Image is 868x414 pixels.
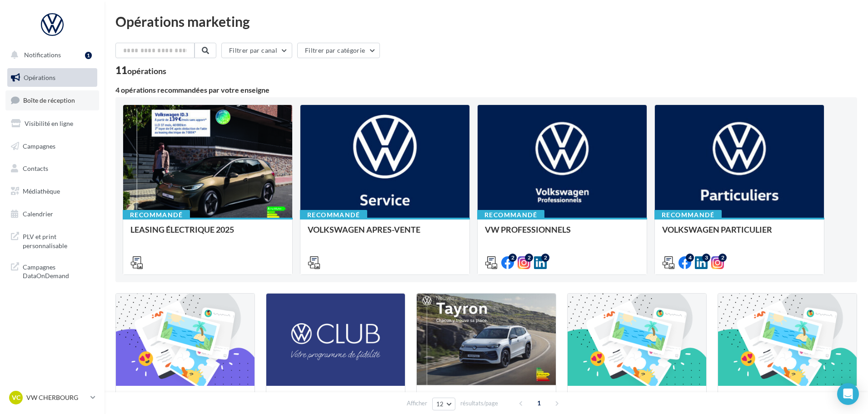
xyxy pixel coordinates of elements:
[702,254,710,262] div: 3
[5,68,99,87] a: Opérations
[115,15,857,28] div: Opérations marketing
[436,400,444,408] span: 12
[297,43,380,58] button: Filtrer par catégorie
[432,398,455,410] button: 12
[7,389,97,406] a: VC VW CHERBOURG
[308,225,462,243] div: VOLKSWAGEN APRES-VENTE
[5,90,99,110] a: Boîte de réception
[541,254,549,262] div: 2
[24,74,55,81] span: Opérations
[5,257,99,284] a: Campagnes DataOnDemand
[5,159,99,178] a: Contacts
[477,210,544,220] div: Recommandé
[509,254,517,262] div: 2
[123,210,190,220] div: Recommandé
[525,254,533,262] div: 2
[718,254,727,262] div: 2
[837,383,859,405] div: Open Intercom Messenger
[5,182,99,201] a: Médiathèque
[12,393,20,402] span: VC
[24,51,61,59] span: Notifications
[300,210,367,220] div: Recommandé
[654,210,722,220] div: Recommandé
[5,114,99,133] a: Visibilité en ligne
[686,254,694,262] div: 4
[23,165,48,172] span: Contacts
[127,67,166,75] div: opérations
[25,120,73,127] span: Visibilité en ligne
[662,225,817,243] div: VOLKSWAGEN PARTICULIER
[407,399,427,408] span: Afficher
[485,225,639,243] div: VW PROFESSIONNELS
[85,52,92,59] div: 1
[221,43,292,58] button: Filtrer par canal
[23,96,75,104] span: Boîte de réception
[5,137,99,156] a: Campagnes
[115,86,857,94] div: 4 opérations recommandées par votre enseigne
[23,210,53,218] span: Calendrier
[5,45,95,65] button: Notifications 1
[23,261,94,280] span: Campagnes DataOnDemand
[23,230,94,250] span: PLV et print personnalisable
[130,225,285,243] div: LEASING ÉLECTRIQUE 2025
[23,142,55,150] span: Campagnes
[23,187,60,195] span: Médiathèque
[26,393,87,402] p: VW CHERBOURG
[5,205,99,224] a: Calendrier
[115,65,166,75] div: 11
[532,396,546,410] span: 1
[460,399,498,408] span: résultats/page
[5,227,99,254] a: PLV et print personnalisable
